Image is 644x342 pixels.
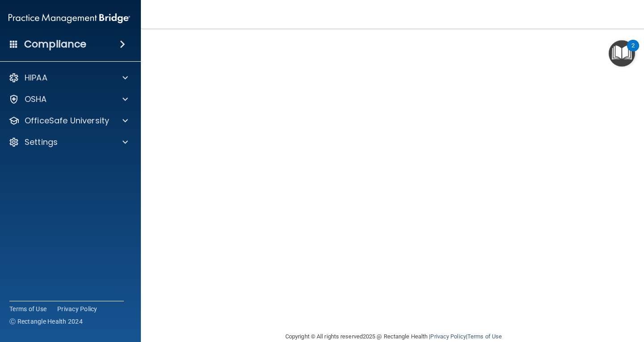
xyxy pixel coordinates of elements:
[8,9,130,27] img: PMB logo
[609,40,635,67] button: Open Resource Center, 2 new notifications
[467,333,502,340] a: Terms of Use
[25,72,47,83] p: HIPAA
[25,115,109,126] p: OfficeSafe University
[25,137,58,148] p: Settings
[8,115,128,126] a: OfficeSafe University
[57,304,97,313] a: Privacy Policy
[165,24,622,319] iframe: HCT
[8,94,128,105] a: OSHA
[9,304,47,313] a: Terms of Use
[8,137,128,148] a: Settings
[631,46,635,57] div: 2
[8,72,128,83] a: HIPAA
[9,317,83,326] span: Ⓒ Rectangle Health 2024
[24,38,86,51] h4: Compliance
[25,94,47,105] p: OSHA
[430,333,466,340] a: Privacy Policy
